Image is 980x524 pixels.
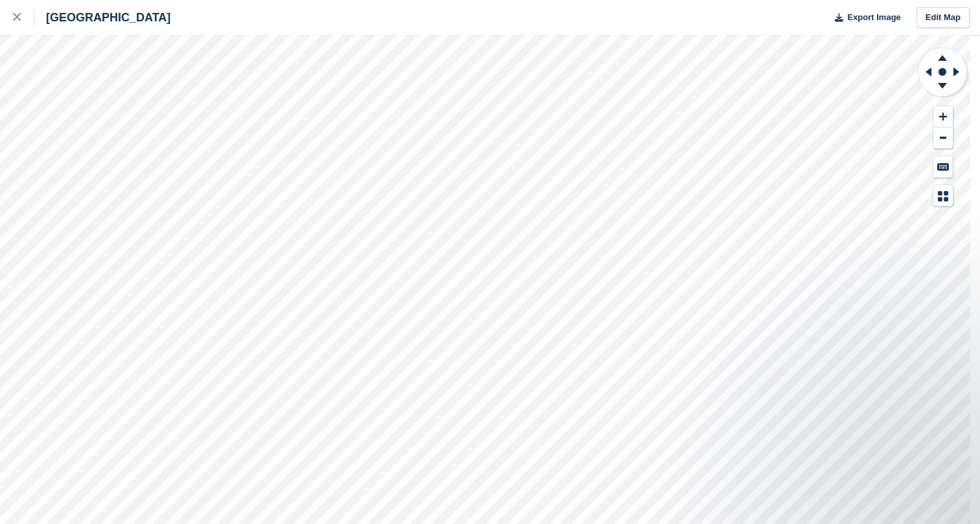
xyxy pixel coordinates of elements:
a: Edit Map [916,7,970,28]
button: Zoom Out [933,128,953,149]
button: Keyboard Shortcuts [933,156,953,177]
button: Zoom In [933,106,953,128]
div: [GEOGRAPHIC_DATA] [34,10,170,25]
span: Export Image [847,11,900,24]
button: Map Legend [933,185,953,207]
button: Export Image [827,7,901,28]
